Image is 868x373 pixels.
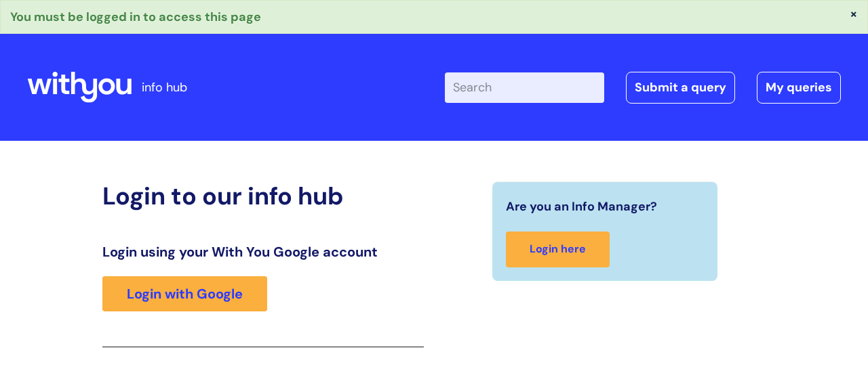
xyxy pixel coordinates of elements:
button: × [850,7,858,20]
a: My queries [757,72,841,103]
input: Search [445,72,604,102]
a: Submit a query [626,72,735,103]
span: Are you an Info Manager? [506,196,657,217]
h2: Login to our info hub [102,181,424,211]
h3: Login using your With You Google account [102,244,424,260]
a: Login with Google [102,276,267,311]
a: Login here [506,232,610,267]
p: info hub [142,76,187,98]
